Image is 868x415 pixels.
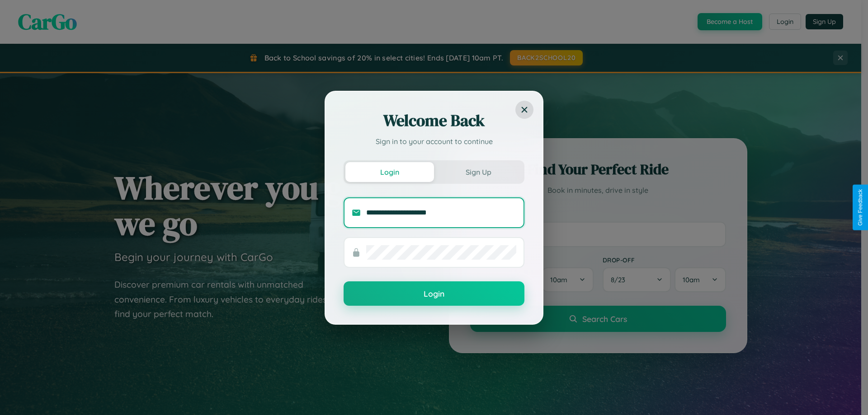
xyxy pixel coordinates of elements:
[344,281,524,306] button: Login
[344,110,524,131] h2: Welcome Back
[434,162,523,182] button: Sign Up
[344,136,524,147] p: Sign in to your account to continue
[345,162,434,182] button: Login
[857,189,863,226] div: Give Feedback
